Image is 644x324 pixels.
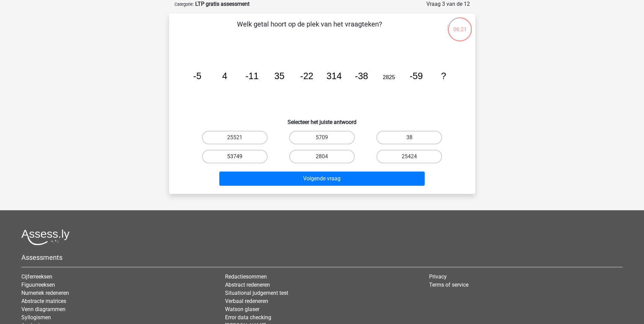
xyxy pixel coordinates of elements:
[289,150,355,163] label: 2804
[174,2,194,7] small: Categorie:
[21,306,66,312] a: Venn diagrammen
[21,282,55,288] a: Figuurreeksen
[447,17,473,34] div: 06:21
[326,71,342,81] tspan: 314
[225,290,288,296] a: Situational judgement test
[300,71,313,81] tspan: -22
[21,229,70,245] img: Assessly logo
[225,273,267,280] a: Redactiesommen
[21,273,52,280] a: Cijferreeksen
[21,298,66,304] a: Abstracte matrices
[21,290,69,296] a: Numeriek redeneren
[429,282,468,288] a: Terms of service
[225,298,268,304] a: Verbaal redeneren
[376,131,442,144] label: 38
[441,71,446,81] tspan: ?
[225,306,259,312] a: Watson glaser
[383,74,395,80] tspan: 2825
[409,71,423,81] tspan: -59
[21,253,623,262] h5: Assessments
[180,113,464,125] h6: Selecteer het juiste antwoord
[195,1,250,7] strong: LTP gratis assessment
[202,131,268,144] label: 25521
[245,71,259,81] tspan: -11
[219,172,425,186] button: Volgende vraag
[21,314,51,321] a: Syllogismen
[274,71,284,81] tspan: 35
[355,71,368,81] tspan: -38
[222,71,227,81] tspan: 4
[289,131,355,144] label: 5709
[225,314,271,321] a: Error data checking
[180,19,439,39] p: Welk getal hoort op de plek van het vraagteken?
[202,150,268,163] label: 53749
[376,150,442,163] label: 25424
[193,71,201,81] tspan: -5
[225,282,270,288] a: Abstract redeneren
[429,273,447,280] a: Privacy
